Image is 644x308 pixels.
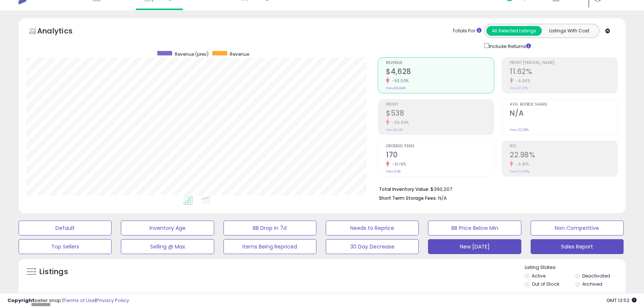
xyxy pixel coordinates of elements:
[486,26,542,36] button: All Selected Listings
[532,273,545,279] label: Active
[386,86,405,90] small: Prev: $9,848
[7,297,129,304] div: seller snap | |
[175,51,209,57] span: Revenue (prev)
[582,273,610,279] label: Deactivated
[389,78,409,84] small: -53.00%
[513,78,530,84] small: -6.06%
[438,195,447,202] span: N/A
[379,184,612,193] li: $390,207
[19,239,112,254] button: Top Sellers
[121,221,214,235] button: Inventory Age
[510,67,618,77] h2: 11.62%
[386,128,403,132] small: Prev: $1,218
[510,61,618,65] span: Profit [PERSON_NAME]
[7,297,35,304] strong: Copyright
[121,239,214,254] button: Selling @ Max
[606,297,637,304] span: 2025-09-7 13:52 GMT
[525,264,625,271] p: Listing States:
[389,161,406,167] small: -51.15%
[510,169,529,174] small: Prev: 24.66%
[531,239,624,254] button: Sales Report
[532,281,559,287] label: Out of Stock
[386,169,400,174] small: Prev: 348
[37,26,87,38] h5: Analytics
[582,281,602,287] label: Archived
[379,186,429,192] b: Total Inventory Value:
[230,51,249,57] span: Revenue
[379,195,437,201] b: Short Term Storage Fees:
[453,28,482,35] div: Totals For
[386,103,494,107] span: Profit
[386,151,494,161] h2: 170
[510,128,529,132] small: Prev: 32.28%
[510,103,618,107] span: Avg. Buybox Share
[389,120,409,125] small: -55.83%
[510,144,618,148] span: ROI
[510,86,528,90] small: Prev: 12.37%
[510,109,618,119] h2: N/A
[19,221,112,235] button: Default
[223,239,316,254] button: Items Being Repriced
[64,297,95,304] a: Terms of Use
[479,42,540,50] div: Include Returns
[386,144,494,148] span: Ordered Items
[531,221,624,235] button: Non Competitive
[326,239,419,254] button: 30 Day Decrease
[386,61,494,65] span: Revenue
[386,67,494,77] h2: $4,628
[96,297,129,304] a: Privacy Policy
[541,26,597,36] button: Listings With Cost
[428,239,521,254] button: New [DATE]
[223,221,316,235] button: BB Drop in 7d
[510,151,618,161] h2: 22.98%
[386,109,494,119] h2: $538
[513,161,529,167] small: -6.81%
[326,221,419,235] button: Needs to Reprice
[428,221,521,235] button: BB Price Below Min
[39,267,68,277] h5: Listings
